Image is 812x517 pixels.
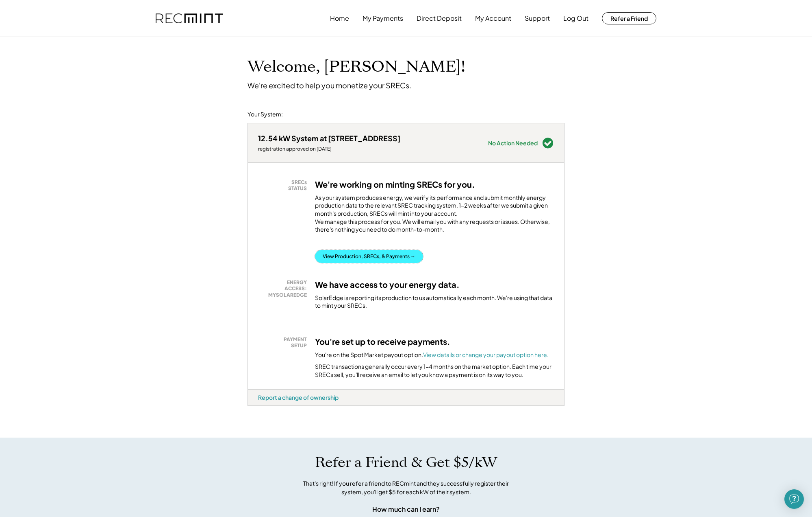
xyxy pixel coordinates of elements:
h3: We're working on minting SRECs for you. [315,179,475,190]
div: We're excited to help you monetize your SRECs. [248,81,411,90]
button: My Payments [363,10,403,26]
div: Open Intercom Messenger [784,489,804,509]
div: SREC transactions generally occur every 1-4 months on the market option. Each time your SRECs sel... [315,363,554,379]
img: recmint-logotype%403x.png [156,13,223,24]
div: Report a change of ownership [258,394,339,401]
div: PAYMENT SETUP [262,336,307,349]
button: View Production, SRECs, & Payments → [315,250,423,263]
h3: You're set up to receive payments. [315,336,450,347]
div: SolarEdge is reporting its production to us automatically each month. We're using that data to mi... [315,294,554,310]
h1: Refer a Friend & Get $5/kW [315,454,497,471]
div: How much can I earn? [372,504,440,514]
button: Log Out [563,10,588,26]
div: 12.54 kW System at [STREET_ADDRESS] [258,134,400,143]
div: SRECs STATUS [262,179,307,192]
button: Direct Deposit [417,10,462,26]
h3: We have access to your energy data. [315,279,460,290]
button: My Account [475,10,511,26]
div: That's right! If you refer a friend to RECmint and they successfully register their system, you'l... [294,479,518,496]
div: jeyg7tjx - VA Distributed [248,406,274,409]
div: No Action Needed [488,140,538,146]
div: ENERGY ACCESS: MYSOLAREDGE [262,279,307,298]
h1: Welcome, [PERSON_NAME]! [248,57,465,77]
div: You're on the Spot Market payout option. [315,351,549,359]
button: Support [525,10,550,26]
div: Your System: [248,110,283,118]
button: Home [330,10,349,26]
div: registration approved on [DATE] [258,146,400,152]
button: Refer a Friend [602,12,656,24]
div: As your system produces energy, we verify its performance and submit monthly energy production da... [315,194,554,238]
a: View details or change your payout option here. [423,351,549,358]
